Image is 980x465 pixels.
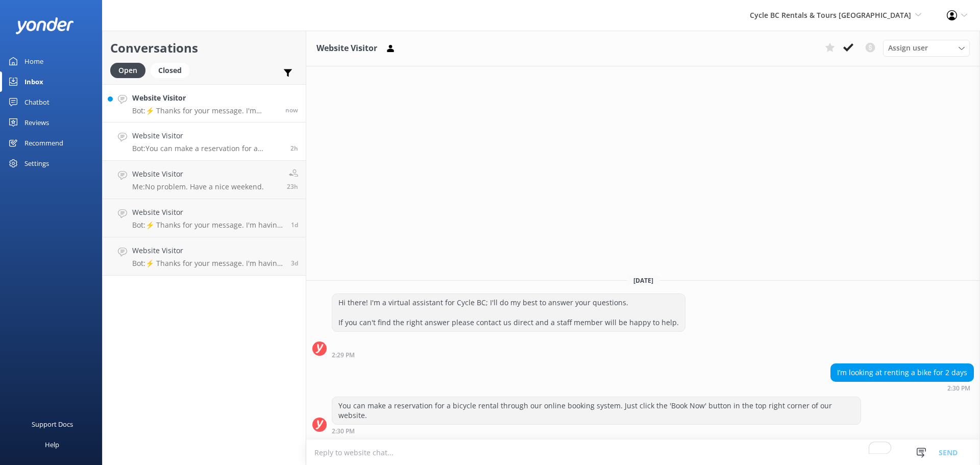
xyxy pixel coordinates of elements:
[332,294,685,331] div: Hi there! I'm a virtual assistant for Cycle BC; I'll do my best to answer your questions. If you ...
[332,428,355,434] strong: 2:30 PM
[332,351,685,358] div: Sep 28 2025 02:29pm (UTC -07:00) America/Tijuana
[132,168,264,180] h4: Website Visitor
[132,259,283,268] p: Bot: ⚡ Thanks for your message. I'm having a difficult time finding the right answer for you. Ple...
[750,10,911,20] span: Cycle BC Rentals & Tours [GEOGRAPHIC_DATA]
[24,112,49,133] div: Reviews
[316,42,377,55] h3: Website Visitor
[285,106,298,114] span: Sep 28 2025 05:01pm (UTC -07:00) America/Tijuana
[947,385,970,391] strong: 2:30 PM
[151,63,189,78] div: Closed
[831,364,973,381] div: I’m looking at renting a bike for 2 days
[132,207,283,218] h4: Website Visitor
[15,17,74,34] img: yonder-white-logo.png
[103,199,306,237] a: Website VisitorBot:⚡ Thanks for your message. I'm having a difficult time finding the right answe...
[290,144,298,153] span: Sep 28 2025 02:30pm (UTC -07:00) America/Tijuana
[132,221,283,230] p: Bot: ⚡ Thanks for your message. I'm having a difficult time finding the right answer for you. Ple...
[151,64,194,76] a: Closed
[103,161,306,199] a: Website VisitorMe:No problem. Have a nice weekend.23h
[24,71,43,92] div: Inbox
[332,352,355,358] strong: 2:29 PM
[291,259,298,267] span: Sep 24 2025 05:26pm (UTC -07:00) America/Tijuana
[103,123,306,161] a: Website VisitorBot:You can make a reservation for a bicycle rental through our online booking sys...
[132,245,283,256] h4: Website Visitor
[306,440,980,465] textarea: To enrich screen reader interactions, please activate Accessibility in Grammarly extension settings
[287,182,298,191] span: Sep 27 2025 05:40pm (UTC -07:00) America/Tijuana
[103,237,306,276] a: Website VisitorBot:⚡ Thanks for your message. I'm having a difficult time finding the right answe...
[830,384,974,391] div: Sep 28 2025 02:30pm (UTC -07:00) America/Tijuana
[132,106,278,115] p: Bot: ⚡ Thanks for your message. I'm having a difficult time finding the right answer for you. Ple...
[291,221,298,229] span: Sep 27 2025 01:06pm (UTC -07:00) America/Tijuana
[24,133,63,153] div: Recommend
[24,153,49,174] div: Settings
[132,182,264,191] p: Me: No problem. Have a nice weekend.
[132,144,283,153] p: Bot: You can make a reservation for a bicycle rental through our online booking system. Just clic...
[45,434,59,455] div: Help
[24,92,50,112] div: Chatbot
[103,84,306,123] a: Website VisitorBot:⚡ Thanks for your message. I'm having a difficult time finding the right answe...
[332,427,861,434] div: Sep 28 2025 02:30pm (UTC -07:00) America/Tijuana
[132,130,283,141] h4: Website Visitor
[132,92,278,104] h4: Website Visitor
[888,42,928,54] span: Assign user
[883,40,970,56] div: Assign User
[627,276,659,285] span: [DATE]
[110,64,151,76] a: Open
[110,63,145,78] div: Open
[110,38,298,58] h2: Conversations
[24,51,43,71] div: Home
[32,414,73,434] div: Support Docs
[332,397,861,424] div: You can make a reservation for a bicycle rental through our online booking system. Just click the...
